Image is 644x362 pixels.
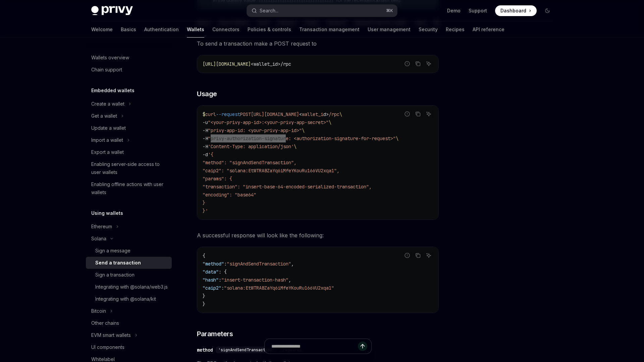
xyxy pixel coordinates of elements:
a: Dashboard [495,5,537,16]
button: Ask AI [424,110,433,118]
div: Bitcoin [91,307,106,315]
a: Update a wallet [86,122,172,134]
h5: Embedded wallets [91,86,135,95]
button: Toggle Create a wallet section [86,98,172,110]
button: Toggle EVM smart wallets section [86,329,172,341]
span: -d [203,152,208,158]
span: d [323,111,326,117]
a: Recipes [446,21,465,38]
span: "insert-transaction-hash" [221,277,288,283]
input: Ask a question... [271,339,358,354]
a: Demo [447,7,461,14]
a: Authentication [144,21,179,38]
span: Dashboard [500,7,526,14]
button: Toggle dark mode [542,5,553,16]
button: Send message [358,342,367,351]
button: Ask AI [424,59,433,68]
button: Copy the contents from the code block [414,110,422,118]
div: Create a wallet [91,100,124,108]
span: "hash" [203,277,219,283]
span: Usage [197,89,217,99]
a: Export a wallet [86,146,172,158]
span: ⌘ K [386,8,393,13]
div: Wallets overview [91,54,129,62]
div: Enabling server-side access to user wallets [91,160,168,176]
a: API reference [473,21,504,38]
button: Copy the contents from the code block [414,251,422,260]
span: } [203,301,205,307]
a: Connectors [212,21,239,38]
a: Support [469,7,487,14]
span: < [299,111,302,117]
span: "data" [203,269,219,275]
div: Enabling offline actions with user wallets [91,180,168,196]
div: Ethereum [91,223,112,231]
div: Integrating with @solana/kit [95,295,156,303]
a: Transaction management [299,21,360,38]
a: Integrating with @solana/kit [86,293,172,305]
a: Policies & controls [248,21,291,38]
div: Sign a transaction [95,271,135,279]
button: Report incorrect code [403,251,412,260]
div: Export a wallet [91,148,124,156]
a: Enabling offline actions with user wallets [86,178,172,198]
div: Other chains [91,319,119,327]
span: "solana:EtWTRABZaYq6iMfeYKouRu166VU2xqa1" [224,285,334,291]
a: Other chains [86,317,172,329]
button: Ask AI [424,251,433,260]
h5: Using wallets [91,209,123,217]
button: Report incorrect code [403,110,412,118]
div: Send a transaction [95,259,141,267]
a: Wallets [187,21,204,38]
span: "method" [203,261,224,267]
span: "caip2" [203,285,221,291]
span: A successful response will look like the following: [197,231,439,240]
div: Integrating with @solana/web3.js [95,283,168,291]
span: : [224,261,227,267]
button: Toggle Bitcoin section [86,305,172,317]
img: dark logo [91,6,133,15]
span: $ [203,111,205,117]
div: Import a wallet [91,136,123,144]
span: 'Content-Type: application/json' [208,143,294,149]
span: : [219,277,221,283]
div: UI components [91,343,124,351]
span: "transaction": "insert-base-64-encoded-serialized-transaction", [203,184,372,190]
span: { [203,253,205,259]
span: -H [203,135,208,141]
a: Welcome [91,21,113,38]
button: Toggle Ethereum section [86,221,172,233]
span: } [203,293,205,299]
a: Sign a message [86,245,172,257]
span: [URL][DOMAIN_NAME] [203,61,251,67]
span: -u [203,119,208,125]
span: -H [203,127,208,133]
div: EVM smart wallets [91,331,131,339]
span: wallet_i [302,111,323,117]
span: /rpc [329,111,339,117]
div: Chain support [91,66,122,74]
a: Enabling server-side access to user wallets [86,158,172,178]
span: \ [302,127,305,133]
span: To send a transaction make a POST request to [197,39,439,48]
button: Toggle Solana section [86,233,172,245]
span: : [221,285,224,291]
span: "encoding": "base64" [203,192,256,198]
span: \ [339,111,342,117]
span: "privy-authorization-signature: <authorization-signature-for-request>" [208,135,396,141]
a: User management [368,21,411,38]
span: -H [203,143,208,149]
div: Solana [91,235,106,243]
a: Security [419,21,438,38]
button: Copy the contents from the code block [414,59,422,68]
span: "params": { [203,176,232,182]
a: Wallets overview [86,52,172,64]
span: <wallet_id>/rpc [251,61,291,67]
span: > [326,111,329,117]
span: '{ [208,152,213,158]
span: , [291,261,294,267]
span: POST [240,111,251,117]
span: --request [216,111,240,117]
a: Sign a transaction [86,269,172,281]
span: } [203,200,205,206]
